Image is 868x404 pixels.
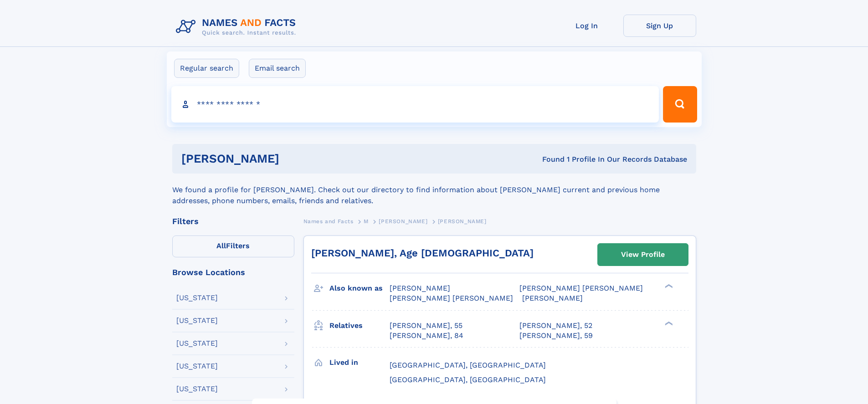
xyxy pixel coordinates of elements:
[598,244,688,266] a: View Profile
[438,218,487,225] span: [PERSON_NAME]
[176,317,218,324] div: [US_STATE]
[181,153,411,164] h1: [PERSON_NAME]
[364,218,369,225] span: M
[663,320,673,326] div: ❯
[390,284,450,292] span: [PERSON_NAME]
[379,215,427,227] a: [PERSON_NAME]
[176,363,218,370] div: [US_STATE]
[303,215,354,227] a: Names and Facts
[329,281,390,296] h3: Also known as
[550,15,623,37] a: Log In
[623,15,696,37] a: Sign Up
[379,218,427,225] span: [PERSON_NAME]
[390,361,546,369] span: [GEOGRAPHIC_DATA], [GEOGRAPHIC_DATA]
[519,284,643,292] span: [PERSON_NAME] [PERSON_NAME]
[216,241,226,250] span: All
[172,15,303,39] img: Logo Names and Facts
[172,174,696,206] div: We found a profile for [PERSON_NAME]. Check out our directory to find information about [PERSON_N...
[390,321,462,331] a: [PERSON_NAME], 55
[411,154,687,164] div: Found 1 Profile In Our Records Database
[172,217,294,225] div: Filters
[329,318,390,333] h3: Relatives
[329,355,390,370] h3: Lived in
[663,86,697,123] button: Search Button
[172,235,294,257] label: Filters
[171,86,659,123] input: search input
[249,59,306,78] label: Email search
[390,294,513,302] span: [PERSON_NAME] [PERSON_NAME]
[174,59,239,78] label: Regular search
[176,340,218,347] div: [US_STATE]
[364,215,369,227] a: M
[390,375,546,384] span: [GEOGRAPHIC_DATA], [GEOGRAPHIC_DATA]
[390,331,463,341] a: [PERSON_NAME], 84
[522,294,583,302] span: [PERSON_NAME]
[176,385,218,393] div: [US_STATE]
[519,321,592,331] a: [PERSON_NAME], 52
[311,247,534,259] a: [PERSON_NAME], Age [DEMOGRAPHIC_DATA]
[519,331,593,341] a: [PERSON_NAME], 59
[663,283,673,289] div: ❯
[621,244,665,265] div: View Profile
[176,294,218,302] div: [US_STATE]
[172,268,294,276] div: Browse Locations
